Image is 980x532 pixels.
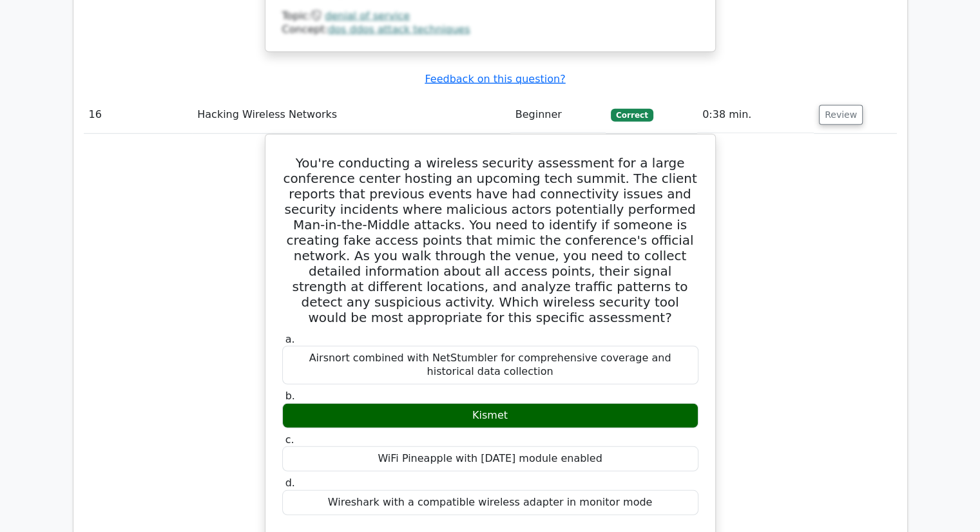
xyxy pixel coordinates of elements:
[282,346,698,385] div: Airsnort combined with NetStumbler for comprehensive coverage and historical data collection
[282,10,698,23] div: Topic:
[84,97,193,133] td: 16
[282,23,698,37] div: Concept:
[285,333,295,345] span: a.
[192,97,510,133] td: Hacking Wireless Networks
[510,97,606,133] td: Beginner
[282,403,698,428] div: Kismet
[285,477,295,489] span: d.
[819,105,863,125] button: Review
[281,155,700,325] h5: You're conducting a wireless security assessment for a large conference center hosting an upcomin...
[697,97,814,133] td: 0:38 min.
[285,433,294,446] span: c.
[425,73,565,85] a: Feedback on this question?
[285,390,295,402] span: b.
[611,109,653,122] span: Correct
[328,23,470,35] a: dos ddos attack techniques
[282,490,698,515] div: Wireshark with a compatible wireless adapter in monitor mode
[325,10,410,22] a: denial of service
[282,446,698,471] div: WiFi Pineapple with [DATE] module enabled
